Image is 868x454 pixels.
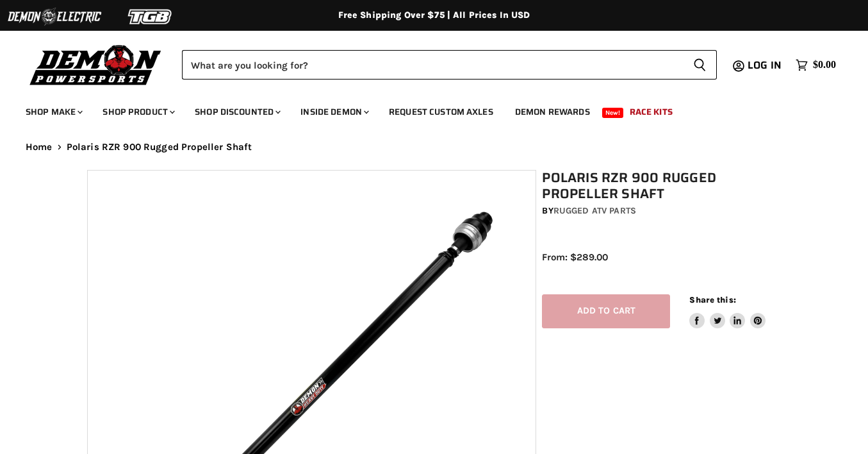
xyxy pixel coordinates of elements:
[6,4,102,29] img: Demon Electric Logo 2
[620,99,682,125] a: Race Kits
[182,50,717,80] form: Product
[542,170,787,202] h1: Polaris RZR 900 Rugged Propeller Shaft
[67,142,252,153] span: Polaris RZR 900 Rugged Propeller Shaft
[813,59,836,71] span: $0.00
[683,50,717,80] button: Search
[553,205,636,216] a: Rugged ATV Parts
[379,99,503,125] a: Request Custom Axles
[182,50,683,80] input: Search
[748,57,782,73] span: Log in
[505,99,600,125] a: Demon Rewards
[16,94,833,125] ul: Main menu
[185,99,288,125] a: Shop Discounted
[102,4,199,29] img: TGB Logo 2
[26,142,53,153] a: Home
[742,60,789,71] a: Log in
[689,294,766,328] aside: Share this:
[542,251,608,263] span: From: $289.00
[542,204,787,218] div: by
[291,99,377,125] a: Inside Demon
[93,99,183,125] a: Shop Product
[689,295,735,305] span: Share this:
[26,42,166,87] img: Demon Powersports
[16,99,90,125] a: Shop Make
[602,108,624,118] span: New!
[789,56,842,74] a: $0.00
